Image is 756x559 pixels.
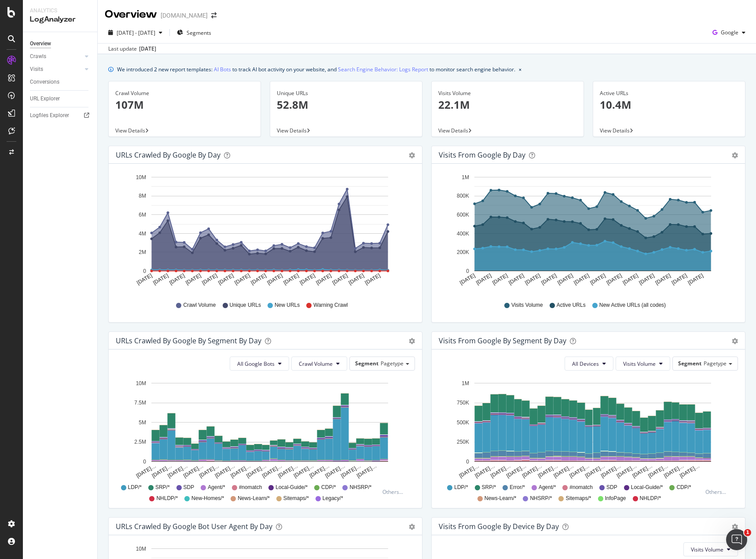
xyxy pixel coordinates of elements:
div: gear [732,524,738,530]
a: Visits [30,65,82,74]
text: 1M [462,380,469,386]
span: Local-Guide/* [275,484,308,491]
text: [DATE] [364,272,382,286]
div: gear [732,152,738,158]
button: Google [709,26,749,40]
span: #nomatch [569,484,593,491]
span: Pagetype [381,360,404,367]
div: Last update [108,45,156,53]
text: [DATE] [299,272,316,286]
text: [DATE] [491,272,509,286]
div: Visits From Google By Device By Day [439,522,559,531]
text: [DATE] [283,272,300,286]
span: LDP/* [454,484,468,491]
span: View Details [115,127,145,134]
a: Logfiles Explorer [30,111,91,120]
button: close banner [517,63,524,76]
div: Overview [105,7,157,22]
span: SDP [183,484,195,491]
span: New URLs [275,302,300,309]
text: [DATE] [152,272,169,286]
button: Segments [173,26,215,40]
span: #nomatch [239,484,262,491]
text: [DATE] [315,272,333,286]
text: [DATE] [168,272,186,286]
text: [DATE] [266,272,284,286]
text: 0 [143,268,146,274]
div: Visits from Google By Segment By Day [439,336,566,345]
span: Unique URLs [230,302,261,309]
div: LogAnalyzer [30,15,90,25]
div: Crawl Volume [115,89,254,97]
text: [DATE] [348,272,365,286]
span: Agent/* [539,484,556,491]
span: InfoPage [605,495,626,502]
text: 400K [457,231,469,237]
span: Error/* [510,484,525,491]
text: 5M [139,419,146,426]
text: [DATE] [638,272,656,286]
span: Crawl Volume [183,302,216,309]
text: [DATE] [217,272,235,286]
div: Crawls [30,52,46,61]
text: [DATE] [136,272,153,286]
span: Segments [187,29,211,37]
svg: A chart. [116,378,412,480]
span: All Devices [572,360,599,368]
svg: A chart. [439,171,735,293]
span: Active URLs [557,302,586,309]
text: [DATE] [331,272,349,286]
div: Others... [382,488,407,496]
text: 6M [139,212,146,218]
text: [DATE] [606,272,623,286]
span: LDP/* [128,484,142,491]
div: URLs Crawled by Google bot User Agent By Day [116,522,272,531]
text: [DATE] [573,272,591,286]
text: [DATE] [459,272,476,286]
text: 200K [457,249,469,255]
div: Unique URLs [277,89,415,97]
text: [DATE] [654,272,672,286]
span: Google [721,29,738,36]
a: URL Explorer [30,94,91,103]
text: [DATE] [687,272,705,286]
span: Visits Volume [691,546,723,553]
text: [DATE] [475,272,492,286]
text: [DATE] [201,272,219,286]
div: gear [409,338,415,344]
div: Others... [705,488,730,496]
span: View Details [277,127,307,134]
span: Sitemaps/* [283,495,309,502]
a: AI Bots [214,65,231,74]
text: [DATE] [557,272,574,286]
text: [DATE] [589,272,607,286]
button: Crawl Volume [291,357,347,371]
a: Overview [30,39,91,48]
span: NHLDP/* [156,495,178,502]
span: New-Homes/* [191,495,224,502]
p: 22.1M [438,97,577,112]
span: CDP/* [321,484,336,491]
a: Crawls [30,52,82,61]
text: 8M [139,193,146,199]
span: NHLDP/* [640,495,661,502]
text: [DATE] [507,272,525,286]
div: arrow-right-arrow-left [211,12,217,18]
div: gear [409,152,415,158]
div: A chart. [116,171,412,293]
text: 10M [136,546,146,552]
div: [DOMAIN_NAME] [161,11,208,20]
span: Local-Guide/* [631,484,663,491]
div: Analytics [30,7,90,15]
text: 10M [136,380,146,386]
text: [DATE] [234,272,251,286]
div: Active URLs [600,89,738,97]
div: URL Explorer [30,94,60,103]
text: 10M [136,174,146,180]
span: View Details [438,127,468,134]
text: 0 [466,459,469,465]
button: Visits Volume [683,542,738,556]
span: Visits Volume [511,302,543,309]
div: Visits Volume [438,89,577,97]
